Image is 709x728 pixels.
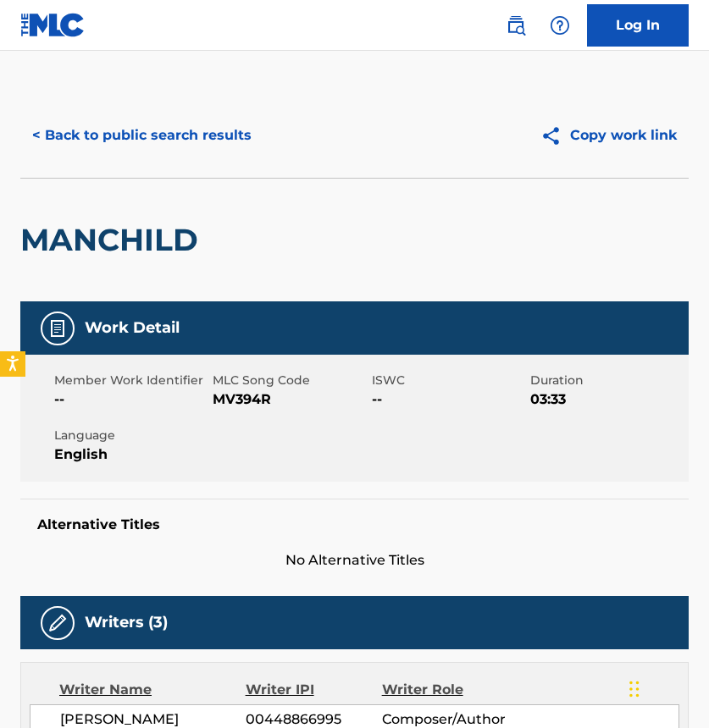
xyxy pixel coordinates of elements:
[550,15,570,36] img: help
[47,318,68,339] img: Work Detail
[59,680,246,700] div: Writer Name
[37,516,672,533] h5: Alternative Titles
[213,372,367,389] span: MLC Song Code
[629,664,640,714] div: Drag
[54,427,208,444] span: Language
[20,550,689,571] span: No Alternative Titles
[20,221,207,259] h2: MANCHILD
[543,8,577,42] div: Help
[372,372,526,389] span: ISWC
[540,125,570,146] img: Copy work link
[506,15,526,36] img: search
[85,318,180,338] h5: Work Detail
[47,613,68,633] img: Writers
[54,389,208,410] span: --
[530,372,684,389] span: Duration
[499,8,533,42] a: Public Search
[54,372,208,389] span: Member Work Identifier
[624,647,709,728] iframe: Chat Widget
[54,444,208,465] span: English
[372,389,526,410] span: --
[20,13,86,37] img: MLC Logo
[530,389,684,410] span: 03:33
[246,680,382,700] div: Writer IPI
[529,114,689,157] button: Copy work link
[587,4,689,47] a: Log In
[382,680,506,700] div: Writer Role
[213,389,367,410] span: MV394R
[20,114,263,157] button: < Back to public search results
[85,613,168,632] h5: Writers (3)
